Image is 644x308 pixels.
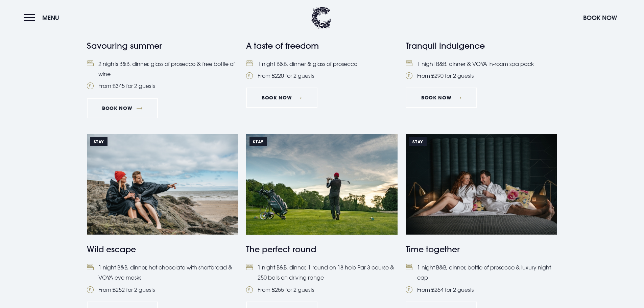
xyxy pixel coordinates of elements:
img: Pound Coin [246,286,253,293]
li: From £252 for 2 guests [87,285,238,295]
button: Book Now [580,10,620,25]
img: Pound Coin [246,72,253,79]
li: From £255 for 2 guests [246,285,398,295]
img: Pound Coin [406,72,412,79]
img: https://clandeboyelodge.s3-assets.com/offer-thumbnails/wild-escape-special-offer.png [87,134,238,235]
li: From £290 for 2 guests [406,71,557,81]
span: Stay [249,137,267,146]
li: 1 night B&B, dinner & VOYA in-room spa pack [406,59,557,69]
a: STAY https://clandeboyelodge.s3-assets.com/offer-thumbnails/wild-escape-special-offer.png Wild es... [87,134,238,295]
img: Pound Coin [406,286,412,293]
img: Bed [246,264,253,270]
h4: Savouring summer [87,40,238,52]
li: 1 night B&B, dinner, hot chocolate with shortbread & VOYA eye masks [87,262,238,283]
li: From £345 for 2 guests [87,81,238,91]
h4: Tranquil indulgence [406,40,557,52]
img: A man playing golf on a hotel golf break in Northern Ireland. [246,134,398,235]
li: From £264 for 2 guests [406,285,557,295]
a: Stay A man playing golf on a hotel golf break in Northern Ireland. The perfect round Bed1 night B... [246,134,398,295]
img: Bed [406,61,412,66]
span: Stay [409,137,426,146]
img: A couple in white robes sharing a laugh on a bed, enjoying a romantic hotel package in Northern I... [406,134,557,235]
span: Menu [42,14,59,22]
img: Bed [87,264,94,270]
h4: Wild escape [87,243,238,255]
a: Book Now [246,88,317,108]
img: Bed [406,264,412,270]
a: Book Now [406,88,477,108]
h4: Time together [406,243,557,255]
a: Book Now [87,98,158,118]
span: STAY [90,137,108,146]
li: 1 night B&B, dinner, 1 round on 18 hole Par 3 course & 250 balls on driving range [246,262,398,283]
a: Stay A couple in white robes sharing a laugh on a bed, enjoying a romantic hotel package in North... [406,134,557,295]
img: Bed [87,61,94,66]
button: Menu [24,10,63,25]
li: 1 night B&B, dinner & glass of prosecco [246,59,398,69]
li: 2 nights B&B, dinner, glass of prosecco & free bottle of wine [87,59,238,79]
img: Bed [246,61,253,66]
h4: The perfect round [246,243,398,255]
img: Pound Coin [87,82,94,89]
li: 1 night B&B, dinner, bottle of prosecco & luxury night cap [406,262,557,283]
img: Clandeboye Lodge [311,7,331,29]
img: Pound Coin [87,286,94,293]
li: From £220 for 2 guests [246,71,398,81]
h4: A taste of freedom [246,40,398,52]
